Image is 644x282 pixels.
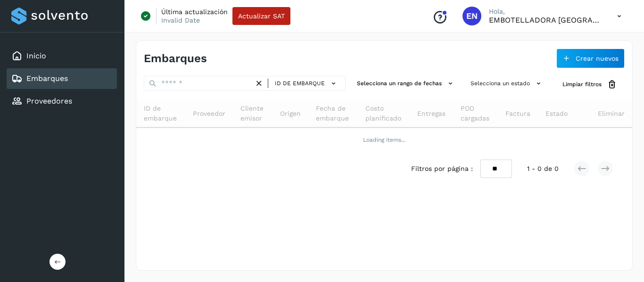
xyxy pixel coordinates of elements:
[461,104,490,123] span: POD cargadas
[240,104,265,123] span: Cliente emisor
[26,97,72,105] a: Proveedores
[411,164,473,174] span: Filtros por página :
[136,128,632,152] td: Loading items...
[365,104,402,123] span: Costo planificado
[193,109,225,119] span: Proveedor
[232,7,290,25] button: Actualizar SAT
[7,46,117,66] div: Inicio
[144,52,207,65] h4: Embarques
[417,109,446,119] span: Entregas
[280,109,301,119] span: Origen
[555,76,625,93] button: Limpiar filtros
[556,48,625,68] button: Crear nuevos
[275,79,325,88] span: ID de embarque
[316,104,350,123] span: Fecha de embarque
[353,76,459,91] button: Selecciona un rango de fechas
[489,8,602,16] p: Hola,
[467,76,547,91] button: Selecciona un estado
[26,74,68,83] a: Embarques
[144,104,178,123] span: ID de embarque
[576,55,619,62] span: Crear nuevos
[26,51,46,60] a: Inicio
[562,80,602,89] span: Limpiar filtros
[272,77,341,90] button: ID de embarque
[545,109,568,119] span: Estado
[505,109,530,119] span: Factura
[238,13,285,19] span: Actualizar SAT
[7,68,117,89] div: Embarques
[161,16,200,24] p: Invalid Date
[161,8,228,16] p: Última actualización
[598,109,625,119] span: Eliminar
[527,164,559,174] span: 1 - 0 de 0
[489,16,602,24] p: EMBOTELLADORA NIAGARA DE MEXICO
[7,91,117,112] div: Proveedores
